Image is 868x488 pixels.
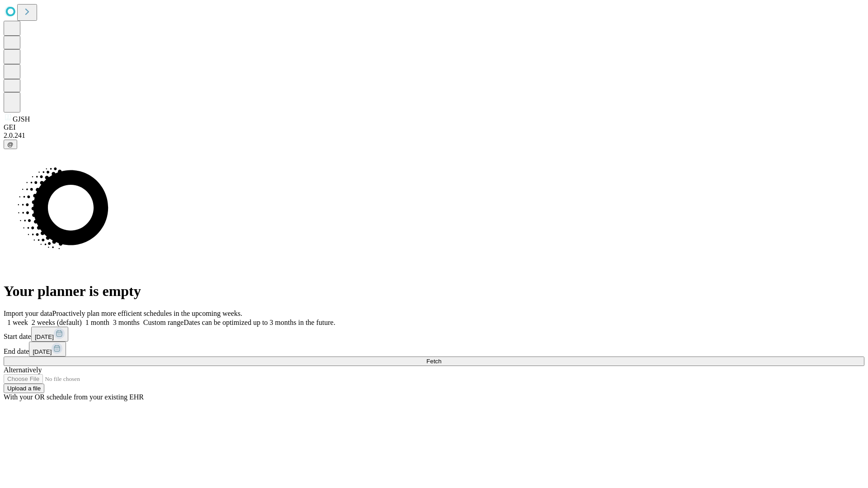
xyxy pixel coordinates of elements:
span: [DATE] [35,333,54,340]
span: Import your data [4,310,52,317]
span: Dates can be optimized up to 3 months in the future. [184,319,335,326]
button: Fetch [4,357,864,366]
div: End date [4,342,864,357]
span: Custom range [143,319,184,326]
h1: Your planner is empty [4,283,864,300]
div: 2.0.241 [4,131,864,140]
button: Upload a file [4,384,44,393]
button: [DATE] [31,327,68,342]
span: With your OR schedule from your existing EHR [4,393,144,401]
button: @ [4,140,17,149]
span: Alternatively [4,366,42,374]
span: 3 months [113,319,140,326]
span: 2 weeks (default) [32,319,82,326]
span: GJSH [13,115,30,123]
div: GEI [4,123,864,131]
span: Fetch [426,358,441,365]
span: Proactively plan more efficient schedules in the upcoming weeks. [52,310,242,317]
button: [DATE] [29,342,66,357]
div: Start date [4,327,864,342]
span: 1 month [85,319,109,326]
span: @ [7,141,14,148]
span: 1 week [7,319,28,326]
span: [DATE] [33,348,52,355]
